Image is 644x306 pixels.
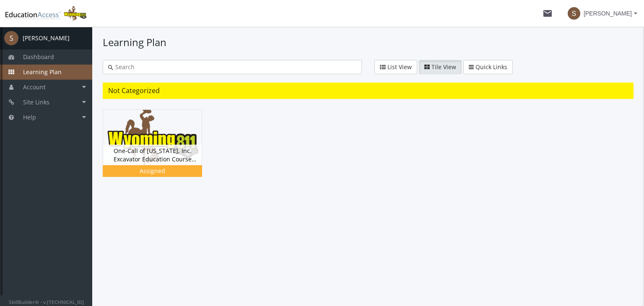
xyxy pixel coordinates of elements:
span: Not Categorized [108,86,160,95]
span: S [568,7,580,20]
span: Site Links [23,98,49,106]
input: Search [113,63,356,71]
div: One-Call of [US_STATE], Inc. Excavator Education Course Version 5.0 [103,145,202,165]
div: One-Call of [US_STATE], Inc. Excavator Education Course Version 5.0 [103,109,215,189]
span: Account [23,83,46,91]
h1: Learning Plan [103,35,634,49]
span: [PERSON_NAME] [584,6,632,21]
small: SkillBuilder® - v.[TECHNICAL_ID] [9,298,84,305]
span: Dashboard [23,53,54,61]
span: List View [387,63,412,71]
span: S [4,31,18,45]
span: Learning Plan [23,68,62,76]
span: Quick Links [475,63,507,71]
div: Assigned [104,167,200,175]
div: [PERSON_NAME] [23,34,70,42]
mat-icon: mail [543,8,553,18]
span: Help [23,113,36,121]
span: Tile View [431,63,456,71]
